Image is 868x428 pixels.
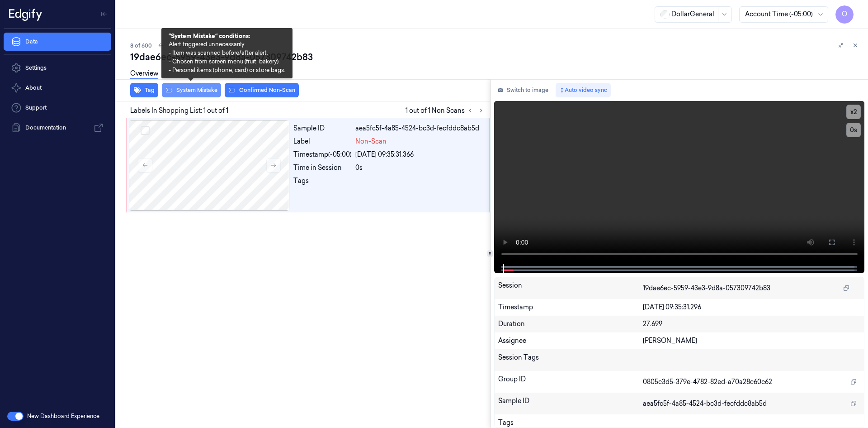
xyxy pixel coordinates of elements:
[130,106,228,115] span: Labels In Shopping List: 1 out of 1
[141,126,150,135] button: Select row
[225,83,299,97] button: Confirmed Non-Scan
[293,150,352,159] div: Timestamp (-05:00)
[643,336,860,346] div: [PERSON_NAME]
[293,163,352,173] div: Time in Session
[498,396,643,411] div: Sample ID
[498,336,643,346] div: Assignee
[643,284,770,293] span: 19dae6ec-5959-43e3-9d8a-057309742b83
[4,59,111,77] a: Settings
[498,353,643,367] div: Session Tags
[556,83,611,97] button: Auto video sync
[355,150,484,159] div: [DATE] 09:35:31.366
[643,303,860,312] div: [DATE] 09:35:31.296
[498,303,643,312] div: Timestamp
[130,83,158,97] button: Tag
[293,124,352,133] div: Sample ID
[643,377,772,387] span: 0805c3d5-379e-4782-82ed-a70a28c60c62
[4,79,111,97] button: About
[498,375,643,389] div: Group ID
[846,105,861,119] button: x2
[835,5,854,24] button: O
[4,119,111,137] a: Documentation
[162,83,221,97] button: System Mistake
[97,7,111,21] button: Toggle Navigation
[130,42,152,49] span: 8 of 600
[293,176,352,191] div: Tags
[355,163,484,173] div: 0s
[643,399,767,409] span: aea5fc5f-4a85-4524-bc3d-fecfddc8ab5d
[406,105,486,116] span: 1 out of 1 Non Scans
[293,137,352,146] div: Label
[494,83,552,97] button: Switch to image
[130,69,158,79] a: Overview
[130,51,861,63] div: 19dae6ec-5959-43e3-9d8a-057309742b83
[498,281,643,295] div: Session
[846,123,861,137] button: 0s
[498,319,643,329] div: Duration
[355,124,484,133] div: aea5fc5f-4a85-4524-bc3d-fecfddc8ab5d
[4,99,111,117] a: Support
[355,137,387,146] span: Non-Scan
[643,319,860,329] div: 27.699
[4,33,111,51] a: Data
